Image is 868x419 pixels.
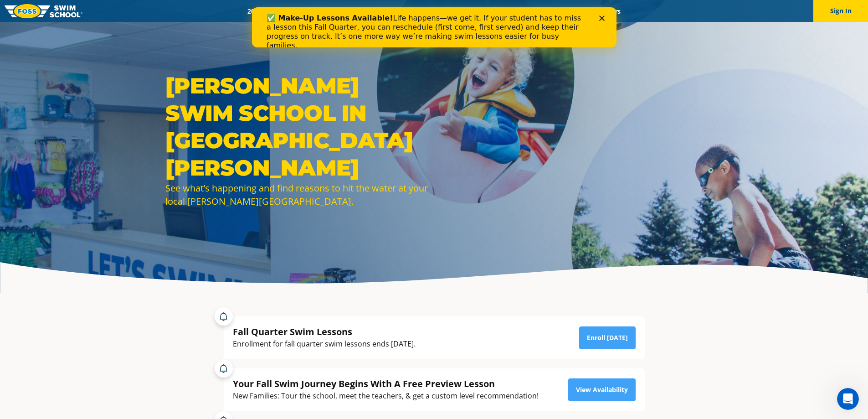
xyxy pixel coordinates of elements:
[837,388,859,410] iframe: Intercom live chat
[233,390,539,402] div: New Families: Tour the school, meet the teachers, & get a custom level recommendation!
[240,7,297,16] a: 2025 Calendar
[579,326,636,349] a: Enroll [DATE]
[297,7,335,16] a: Schools
[165,72,430,181] h1: [PERSON_NAME] Swim School in [GEOGRAPHIC_DATA][PERSON_NAME]
[466,7,562,16] a: Swim Like [PERSON_NAME]
[568,378,636,401] a: View Availability
[415,7,466,16] a: About FOSS
[252,7,616,47] iframe: Intercom live chat banner
[15,6,335,43] div: Life happens—we get it. If your student has to miss a lesson this Fall Quarter, you can reschedul...
[233,338,416,350] div: Enrollment for fall quarter swim lessons ends [DATE].
[335,7,415,16] a: Swim Path® Program
[233,378,539,390] div: Your Fall Swim Journey Begins With A Free Preview Lesson
[233,326,416,338] div: Fall Quarter Swim Lessons
[562,7,591,16] a: Blog
[15,6,141,15] b: ✅ Make-Up Lessons Available!
[165,181,430,208] div: See what’s happening and find reasons to hit the water at your local [PERSON_NAME][GEOGRAPHIC_DATA].
[347,8,356,14] div: Close
[591,7,628,16] a: Careers
[5,4,82,18] img: FOSS Swim School Logo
